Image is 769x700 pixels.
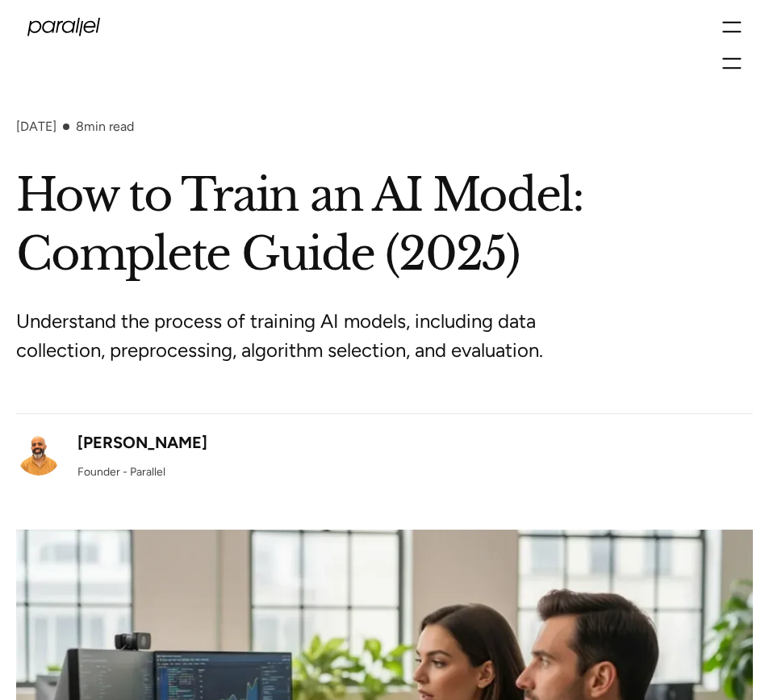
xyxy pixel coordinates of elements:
[16,430,207,480] a: [PERSON_NAME]Founder - Parallel
[16,119,56,134] div: [DATE]
[77,430,207,455] div: [PERSON_NAME]
[76,119,134,134] div: min read
[27,18,100,36] a: home
[16,307,621,365] p: Understand the process of training AI models, including data collection, preprocessing, algorithm...
[77,463,165,480] div: Founder - Parallel
[16,430,61,476] img: Robin Dhanwani
[16,166,753,284] h1: How to Train an AI Model: Complete Guide (2025)
[76,119,84,134] span: 8
[722,13,742,41] div: menu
